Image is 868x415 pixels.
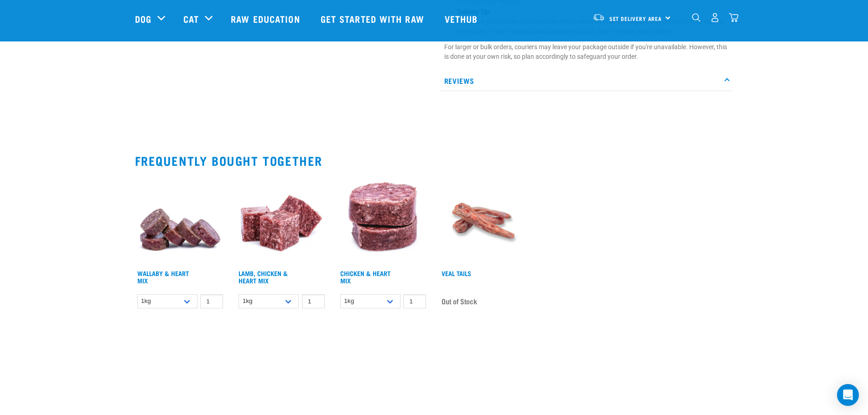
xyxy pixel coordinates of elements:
[222,0,311,37] a: Raw Education
[710,13,720,22] img: user.png
[302,294,325,308] input: 1
[340,272,390,282] a: Chicken & Heart Mix
[239,272,288,282] a: Lamb, Chicken & Heart Mix
[135,154,733,168] h2: Frequently bought together
[135,175,226,266] img: 1093 Wallaby Heart Medallions 01
[837,384,859,406] div: Open Intercom Messenger
[137,272,189,282] a: Wallaby & Heart Mix
[729,13,738,22] img: home-icon@2x.png
[436,0,489,37] a: Vethub
[183,12,199,26] a: Cat
[609,17,662,20] span: Set Delivery Area
[403,294,426,308] input: 1
[236,175,327,266] img: 1124 Lamb Chicken Heart Mix 01
[440,71,733,91] p: Reviews
[442,272,471,275] a: Veal Tails
[135,12,151,26] a: Dog
[593,13,605,21] img: van-moving.png
[338,175,429,266] img: Chicken and Heart Medallions
[312,0,436,37] a: Get started with Raw
[444,42,729,61] p: For larger or bulk orders, couriers may leave your package outside if you're unavailable. However...
[200,294,223,308] input: 1
[439,175,530,266] img: Veal Tails
[692,13,701,22] img: home-icon-1@2x.png
[442,294,477,308] span: Out of Stock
